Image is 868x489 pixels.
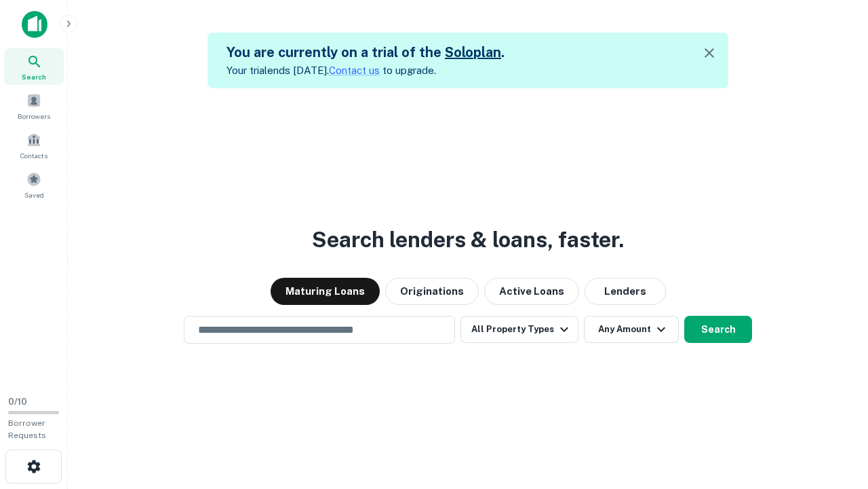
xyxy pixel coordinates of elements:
[22,71,46,82] span: Search
[460,316,578,343] button: All Property Types
[800,380,868,446] iframe: Chat Widget
[24,189,44,200] span: Saved
[684,316,752,343] button: Search
[385,278,479,305] button: Originations
[226,62,505,79] p: Your trial ends [DATE]. to upgrade.
[20,150,47,161] span: Contacts
[18,111,50,122] span: Borrowers
[484,278,579,305] button: Active Loans
[22,11,47,38] img: capitalize-icon.png
[4,48,64,85] a: Search
[8,397,27,407] span: 0 / 10
[584,316,679,343] button: Any Amount
[4,88,64,124] a: Borrowers
[4,166,64,203] a: Saved
[8,418,46,440] span: Borrower Requests
[329,65,380,76] a: Contact us
[4,127,64,164] a: Contacts
[312,223,624,256] h3: Search lenders & loans, faster.
[271,278,380,305] button: Maturing Loans
[445,44,501,60] a: Soloplan
[585,278,666,305] button: Lenders
[226,42,505,62] h5: You are currently on a trial of the .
